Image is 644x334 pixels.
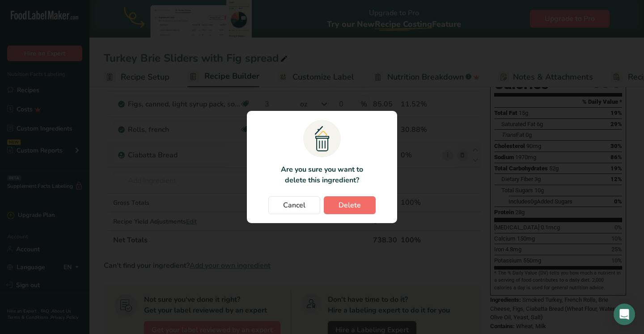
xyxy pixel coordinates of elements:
span: Delete [339,200,361,211]
button: Cancel [268,196,320,214]
div: Open Intercom Messenger [614,304,635,325]
p: Are you sure you want to delete this ingredient? [275,164,368,186]
button: Delete [324,196,376,214]
span: Cancel [283,200,305,211]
